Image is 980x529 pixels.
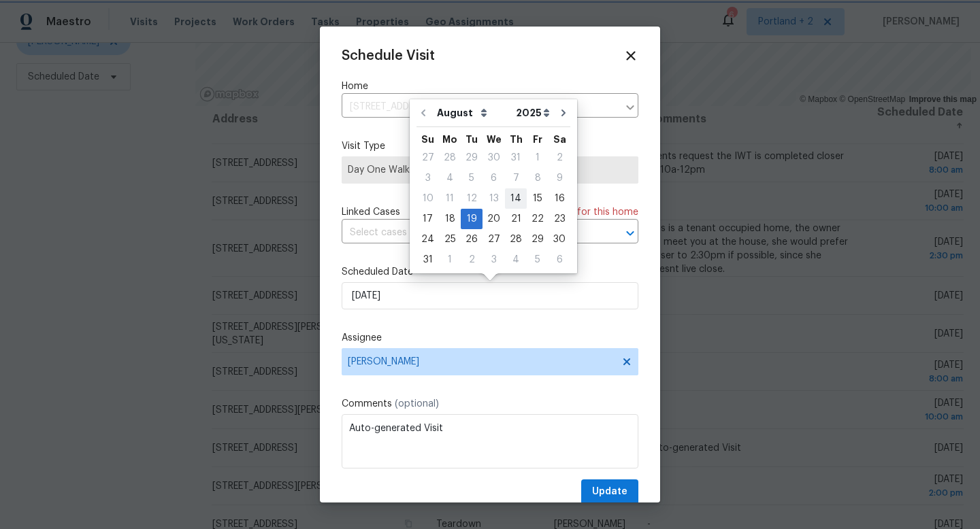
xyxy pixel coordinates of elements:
[505,189,527,208] div: 14
[439,209,461,229] div: Mon Aug 18 2025
[527,209,549,229] div: Fri Aug 22 2025
[342,414,638,468] textarea: Auto-generated Visit
[483,188,505,209] div: Wed Aug 13 2025
[581,479,638,505] button: Update
[549,250,570,269] div: 6
[461,148,483,167] div: 29
[461,230,483,249] div: 26
[439,148,461,167] div: 28
[342,397,638,411] label: Comments
[505,209,527,229] div: Thu Aug 21 2025
[549,209,570,228] div: 23
[416,209,439,228] div: 17
[342,331,638,345] label: Assignee
[505,250,527,270] div: Thu Sep 04 2025
[348,163,632,177] span: Day One Walk
[461,209,483,229] div: Tue Aug 19 2025
[342,222,600,243] input: Select cases
[342,205,400,219] span: Linked Cases
[527,148,549,167] div: 1
[549,148,570,167] div: 2
[342,139,638,153] label: Visit Type
[461,169,483,188] div: 5
[505,168,527,188] div: Thu Aug 07 2025
[342,282,638,309] input: M/D/YYYY
[461,250,483,270] div: Tue Sep 02 2025
[592,483,627,500] span: Update
[342,80,638,93] label: Home
[527,168,549,188] div: Fri Aug 08 2025
[416,148,439,168] div: Sun Jul 27 2025
[416,188,439,209] div: Sun Aug 10 2025
[483,148,505,167] div: 30
[527,230,549,249] div: 29
[505,169,527,188] div: 7
[483,230,505,249] div: 27
[527,250,549,270] div: Fri Sep 05 2025
[505,230,527,249] div: 28
[439,169,461,188] div: 4
[416,169,439,188] div: 3
[395,399,439,409] span: (optional)
[416,250,439,269] div: 31
[461,209,483,228] div: 19
[416,148,439,167] div: 27
[549,229,570,250] div: Sat Aug 30 2025
[533,135,542,144] abbr: Friday
[505,250,527,269] div: 4
[483,168,505,188] div: Wed Aug 06 2025
[434,103,512,123] select: Month
[505,209,527,228] div: 21
[527,169,549,188] div: 8
[505,229,527,250] div: Thu Aug 28 2025
[439,230,461,249] div: 25
[483,209,505,228] div: 20
[439,168,461,188] div: Mon Aug 04 2025
[439,229,461,250] div: Mon Aug 25 2025
[416,189,439,208] div: 10
[483,169,505,188] div: 6
[461,148,483,168] div: Tue Jul 29 2025
[549,189,570,208] div: 16
[439,209,461,228] div: 18
[527,188,549,209] div: Fri Aug 15 2025
[439,189,461,208] div: 11
[465,135,478,144] abbr: Tuesday
[549,209,570,229] div: Sat Aug 23 2025
[621,224,640,243] button: Open
[483,250,505,270] div: Wed Sep 03 2025
[623,48,638,63] span: Close
[348,356,615,367] span: [PERSON_NAME]
[505,148,527,167] div: 31
[416,209,439,229] div: Sun Aug 17 2025
[461,168,483,188] div: Tue Aug 05 2025
[483,229,505,250] div: Wed Aug 27 2025
[439,250,461,269] div: 1
[483,250,505,269] div: 3
[421,135,434,144] abbr: Sunday
[416,230,439,249] div: 24
[505,188,527,209] div: Thu Aug 14 2025
[549,230,570,249] div: 30
[549,250,570,270] div: Sat Sep 06 2025
[527,229,549,250] div: Fri Aug 29 2025
[416,229,439,250] div: Sun Aug 24 2025
[413,99,434,126] button: Go to previous month
[487,135,502,144] abbr: Wednesday
[461,229,483,250] div: Tue Aug 26 2025
[439,250,461,270] div: Mon Sep 01 2025
[461,188,483,209] div: Tue Aug 12 2025
[549,188,570,209] div: Sat Aug 16 2025
[553,135,566,144] abbr: Saturday
[527,209,549,228] div: 22
[416,250,439,270] div: Sun Aug 31 2025
[505,148,527,168] div: Thu Jul 31 2025
[483,209,505,229] div: Wed Aug 20 2025
[342,49,435,63] span: Schedule Visit
[342,265,638,279] label: Scheduled Date
[483,148,505,168] div: Wed Jul 30 2025
[461,250,483,269] div: 2
[549,168,570,188] div: Sat Aug 09 2025
[439,188,461,209] div: Mon Aug 11 2025
[527,189,549,208] div: 15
